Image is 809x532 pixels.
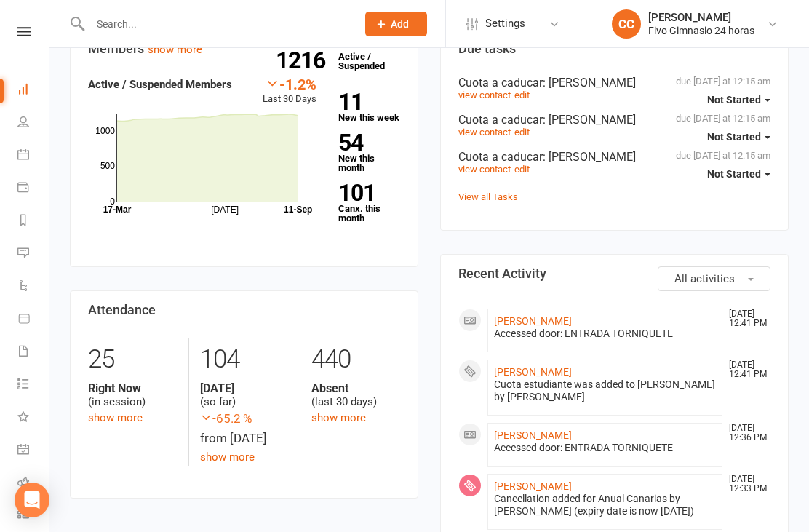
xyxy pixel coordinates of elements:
[458,90,511,100] a: view contact
[88,41,400,56] h3: Members
[514,90,530,100] a: edit
[338,182,394,204] strong: 101
[263,76,316,107] div: Last 30 Days
[494,429,572,441] a: [PERSON_NAME]
[200,381,289,409] div: (so far)
[17,402,50,434] a: What's New
[200,409,289,448] div: from [DATE]
[707,124,770,150] button: Not Started
[494,378,716,403] div: Cuota estudiante was added to [PERSON_NAME] by [PERSON_NAME]
[707,94,761,106] span: Not Started
[514,127,530,138] a: edit
[331,41,395,82] a: 1216Active / Suspended
[200,381,289,395] strong: [DATE]
[494,480,572,492] a: [PERSON_NAME]
[311,338,400,381] div: 440
[722,475,770,493] time: [DATE] 12:33 PM
[458,164,511,175] a: view contact
[494,442,716,454] div: Accessed door: ENTRADA TORNIQUETE
[17,303,50,336] a: Product Sales
[17,467,50,500] a: Roll call kiosk mode
[263,76,316,92] div: -1.2%
[338,182,400,223] a: 101Canx. this month
[88,78,232,91] strong: Active / Suspended Members
[707,161,770,187] button: Not Started
[658,266,770,291] button: All activities
[458,266,770,281] h3: Recent Activity
[86,14,346,34] input: Search...
[88,303,400,317] h3: Attendance
[543,113,636,127] span: : [PERSON_NAME]
[88,338,178,381] div: 25
[148,43,202,56] a: show more
[338,132,394,154] strong: 54
[88,381,178,395] strong: Right Now
[458,76,770,90] div: Cuota a caducar
[17,107,50,140] a: People
[543,76,636,90] span: : [PERSON_NAME]
[17,140,50,172] a: Calendar
[200,450,255,464] a: show more
[88,381,178,409] div: (in session)
[17,74,50,107] a: Dashboard
[674,272,735,285] span: All activities
[200,338,289,381] div: 104
[722,360,770,379] time: [DATE] 12:41 PM
[722,424,770,442] time: [DATE] 12:36 PM
[458,150,770,164] div: Cuota a caducar
[338,91,400,122] a: 11New this week
[311,411,366,424] a: show more
[276,49,331,71] strong: 1216
[707,131,761,143] span: Not Started
[15,483,49,517] div: Open Intercom Messenger
[707,87,770,113] button: Not Started
[391,18,409,30] span: Add
[458,41,770,56] h3: Due tasks
[338,132,400,172] a: 54New this month
[458,191,518,202] a: View all Tasks
[311,381,400,395] strong: Absent
[17,434,50,467] a: General attendance kiosk mode
[648,11,754,24] div: [PERSON_NAME]
[485,7,525,40] span: Settings
[494,327,716,340] div: Accessed door: ENTRADA TORNIQUETE
[17,172,50,205] a: Payments
[458,127,511,138] a: view contact
[494,366,572,378] a: [PERSON_NAME]
[543,150,636,164] span: : [PERSON_NAME]
[311,381,400,409] div: (last 30 days)
[648,24,754,37] div: Fivo Gimnasio 24 horas
[338,91,394,113] strong: 11
[612,9,641,39] div: CC
[17,205,50,238] a: Reports
[514,164,530,175] a: edit
[722,309,770,328] time: [DATE] 12:41 PM
[494,315,572,327] a: [PERSON_NAME]
[494,493,716,517] div: Cancellation added for Anual Canarias by [PERSON_NAME] (expiry date is now [DATE])
[707,168,761,180] span: Not Started
[88,411,143,424] a: show more
[458,113,770,127] div: Cuota a caducar
[200,409,289,429] span: -65.2 %
[365,12,427,36] button: Add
